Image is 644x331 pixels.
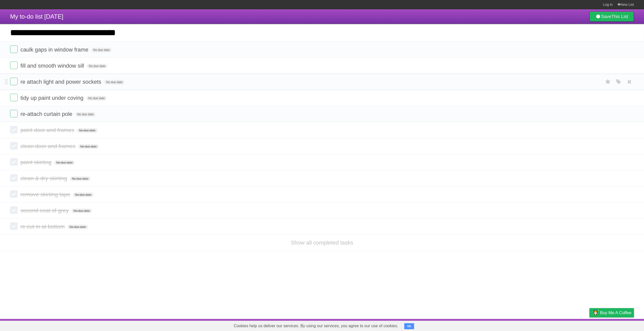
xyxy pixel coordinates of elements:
[600,308,631,317] span: Buy me a coffee
[20,223,66,230] span: re cut in at bottom
[589,12,634,22] a: SaveThis List
[20,63,85,69] span: fill and smooth window sill
[589,308,634,317] a: Buy me a coffee
[10,13,63,20] span: My to-do list [DATE]
[10,174,18,182] label: Done
[20,79,103,85] span: re attach light and power sockets
[91,48,112,52] span: No due date
[67,225,88,229] span: No due date
[611,14,628,19] b: This List
[70,176,90,181] span: No due date
[602,320,634,330] a: Suggest a feature
[10,222,18,230] label: Done
[86,96,107,101] span: No due date
[20,46,90,53] span: caulk gaps in window frame
[522,320,533,330] a: About
[10,45,18,53] label: Done
[229,321,403,331] span: Cookies help us deliver our services. By using our services, you agree to our use of cookies.
[87,64,107,68] span: No due date
[10,94,18,101] label: Done
[10,190,18,198] label: Done
[78,144,99,149] span: No due date
[10,206,18,214] label: Done
[20,175,68,181] span: clean & dry skirting
[75,112,96,117] span: No due date
[10,158,18,166] label: Done
[592,308,599,317] img: Buy me a coffee
[583,320,596,330] a: Privacy
[71,209,92,213] span: No due date
[20,191,71,198] span: remove skirting tape
[54,160,75,165] span: No due date
[20,207,70,214] span: second coat of grey
[291,240,353,246] a: Show all completed tasks
[73,193,93,197] span: No due date
[539,320,559,330] a: Developers
[10,126,18,133] label: Done
[10,142,18,150] label: Done
[20,143,77,149] span: clean door and frames
[20,95,85,101] span: tidy up paint under coving
[603,78,613,86] label: Star task
[10,62,18,69] label: Done
[404,323,414,329] button: OK
[20,111,74,117] span: re-attach curtain pole
[20,127,75,133] span: paint door and frames
[10,110,18,117] label: Done
[566,320,577,330] a: Terms
[104,80,125,84] span: No due date
[10,78,18,85] label: Done
[77,128,97,133] span: No due date
[20,159,53,165] span: paint skirting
